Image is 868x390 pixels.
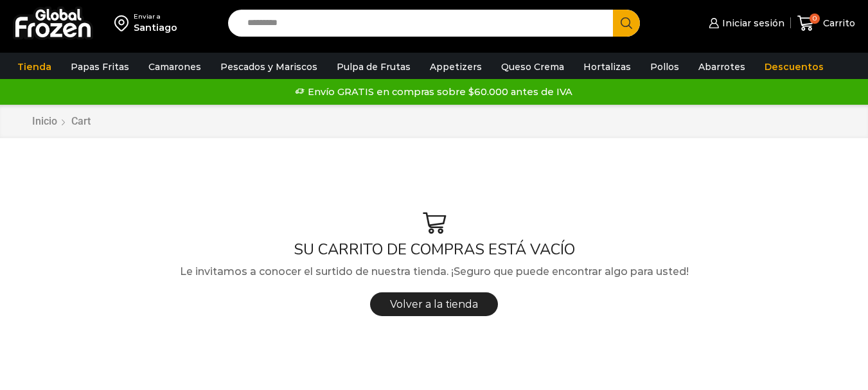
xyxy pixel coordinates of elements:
[114,12,134,34] img: address-field-icon.svg
[330,55,417,79] a: Pulpa de Frutas
[134,12,177,21] div: Enviar a
[423,55,488,79] a: Appetizers
[820,17,855,30] span: Carrito
[692,55,752,79] a: Abarrotes
[613,10,640,37] button: Search button
[644,55,686,79] a: Pollos
[705,10,784,36] a: Iniciar sesión
[214,55,324,79] a: Pescados y Mariscos
[64,55,136,79] a: Papas Fritas
[495,55,571,79] a: Queso Crema
[22,240,846,259] h1: SU CARRITO DE COMPRAS ESTÁ VACÍO
[11,55,58,79] a: Tienda
[758,55,830,79] a: Descuentos
[390,298,478,310] span: Volver a la tienda
[134,21,177,34] div: Santiago
[370,292,498,316] a: Volver a la tienda
[142,55,208,79] a: Camarones
[71,115,91,127] span: Cart
[797,8,855,39] a: 0 Carrito
[31,114,58,129] a: Inicio
[577,55,637,79] a: Hortalizas
[719,17,784,30] span: Iniciar sesión
[810,13,820,24] span: 0
[22,263,846,280] p: Le invitamos a conocer el surtido de nuestra tienda. ¡Seguro que puede encontrar algo para usted!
